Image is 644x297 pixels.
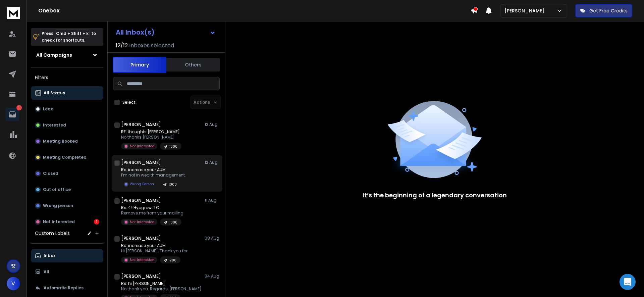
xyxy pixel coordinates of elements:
[35,230,70,237] h3: Custom Labels
[205,160,220,165] p: 12 Aug
[116,29,155,36] h1: All Inbox(s)
[43,203,73,208] p: Wrong person
[7,277,20,290] button: V
[44,285,84,291] p: Automatic Replies
[55,30,90,37] span: Cmd + Shift + k
[31,199,103,212] button: Wrong person
[31,249,103,262] button: Inbox
[130,144,155,149] p: Not Interested
[130,182,154,187] p: Wrong Person
[43,187,71,192] p: Out of office
[121,129,181,135] p: RE: thoughts [PERSON_NAME]
[575,4,632,17] button: Get Free Credits
[31,215,103,229] button: Not Interested1
[31,281,103,295] button: Automatic Replies
[129,42,174,50] h3: Inboxes selected
[43,139,78,144] p: Meeting Booked
[130,219,155,225] p: Not Interested
[205,122,220,127] p: 12 Aug
[44,90,65,96] p: All Status
[7,7,20,19] img: logo
[121,273,161,280] h1: [PERSON_NAME]
[121,210,183,216] p: Remove me from your mailing
[43,155,87,160] p: Meeting Completed
[363,191,507,200] p: It’s the beginning of a legendary conversation
[113,57,166,73] button: Primary
[116,42,128,50] span: 12 / 12
[44,269,49,275] p: All
[44,253,55,258] p: Inbox
[169,144,177,149] p: 1000
[31,86,103,100] button: All Status
[16,105,22,110] p: 1
[130,257,155,262] p: Not Interested
[121,167,186,172] p: Re: increase your AUM
[36,52,72,58] h1: All Campaigns
[31,118,103,132] button: Interested
[31,102,103,116] button: Lead
[43,122,66,128] p: Interested
[121,248,187,254] p: Hi [PERSON_NAME], Thank you for
[121,205,183,210] p: Re: <> Hypgrow LLC
[205,236,220,241] p: 08 Aug
[38,7,471,15] h1: Onebox
[31,73,103,82] h3: Filters
[43,219,75,225] p: Not Interested
[31,151,103,164] button: Meeting Completed
[94,219,99,225] div: 1
[31,48,103,62] button: All Campaigns
[121,197,161,204] h1: [PERSON_NAME]
[122,100,136,105] label: Select
[31,265,103,279] button: All
[31,183,103,196] button: Out of office
[110,26,221,39] button: All Inbox(s)
[43,171,58,176] p: Closed
[121,281,202,286] p: Re: hi [PERSON_NAME]
[6,108,19,121] a: 1
[169,182,177,187] p: 1000
[121,235,161,242] h1: [PERSON_NAME]
[121,135,181,140] p: No thanks [PERSON_NAME]
[31,167,103,180] button: Closed
[166,57,220,72] button: Others
[121,243,187,248] p: Re: increase your AUM
[121,286,202,292] p: No thank you. Regards, [PERSON_NAME]
[42,30,96,44] p: Press to check for shortcuts.
[43,106,54,112] p: Lead
[504,7,547,14] p: [PERSON_NAME]
[589,7,628,14] p: Get Free Credits
[205,198,220,203] p: 11 Aug
[620,274,636,290] div: Open Intercom Messenger
[169,258,176,263] p: 200
[169,220,177,225] p: 1000
[31,135,103,148] button: Meeting Booked
[205,274,220,279] p: 04 Aug
[121,172,186,178] p: I’m not in wealth management.
[121,121,161,128] h1: [PERSON_NAME]
[121,159,161,166] h1: [PERSON_NAME]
